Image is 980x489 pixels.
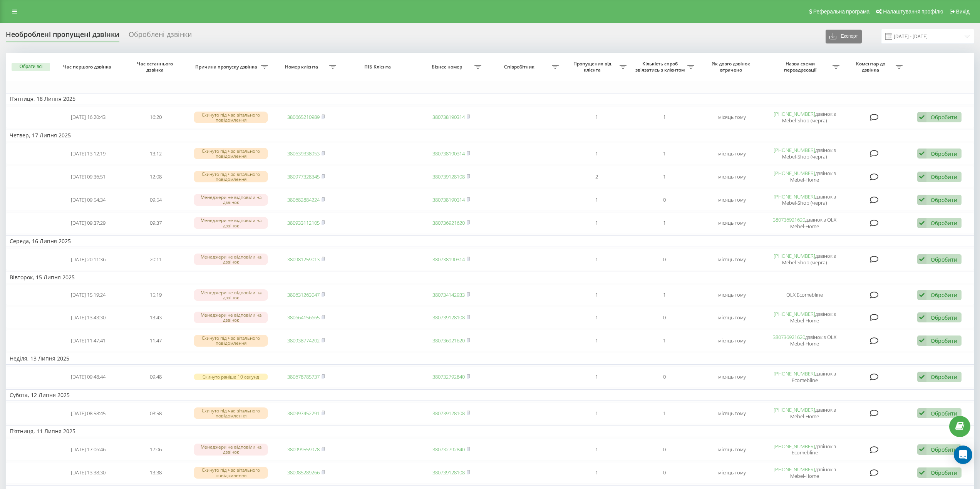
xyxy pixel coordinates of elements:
a: [PHONE_NUMBER] [774,406,815,413]
a: 380682884224 [287,196,320,203]
td: дзвінок з Mebel-Home [766,402,843,424]
span: Час першого дзвінка [61,64,115,70]
a: [PHONE_NUMBER] [774,252,815,259]
td: 1 [630,402,698,424]
div: Менеджери не відповіли на дзвінок [194,289,268,301]
a: 380732792840 [432,446,465,453]
div: Скинуто під час вітального повідомлення [194,335,268,346]
td: [DATE] 17:06:46 [54,439,122,460]
td: 16:20 [122,107,190,128]
div: Менеджери не відповіли на дзвінок [194,194,268,205]
td: 08:58 [122,402,190,424]
a: 380665210989 [287,113,320,120]
a: 380678785737 [287,373,320,380]
td: 20:11 [122,249,190,270]
div: Обробити [931,150,957,157]
td: дзвінок з Ecomebline [766,439,843,460]
div: Обробити [931,373,957,381]
span: Номер клієнта [276,64,329,70]
a: [PHONE_NUMBER] [774,310,815,317]
td: місяць тому [698,402,766,424]
span: Назва схеми переадресації [770,61,833,73]
td: місяць тому [698,166,766,187]
a: 380738190314 [432,256,465,263]
td: 1 [563,330,630,351]
td: Субота, 12 Липня 2025 [6,389,974,401]
td: 1 [563,402,630,424]
div: Менеджери не відповіли на дзвінок [194,312,268,323]
div: Обробити [931,219,957,227]
td: [DATE] 09:36:51 [54,166,122,187]
td: Середа, 16 Липня 2025 [6,235,974,247]
td: дзвінок з Mebel-Home [766,462,843,484]
div: Менеджери не відповіли на дзвінок [194,444,268,455]
div: Обробити [931,173,957,180]
td: дзвінок з Mebel-Shop (черга) [766,143,843,164]
td: [DATE] 13:43:30 [54,307,122,328]
td: 09:48 [122,366,190,388]
td: 12:08 [122,166,190,187]
a: 380997452291 [287,410,320,417]
td: 1 [630,212,698,234]
td: [DATE] 08:58:45 [54,402,122,424]
td: 1 [563,285,630,305]
td: 1 [563,189,630,210]
a: 380664156665 [287,314,320,321]
td: дзвінок з OLX Mebel-Home [766,330,843,351]
td: 11:47 [122,330,190,351]
td: OLX Ecomebline [766,285,843,305]
td: 1 [630,330,698,351]
td: дзвінок з Mebel-Home [766,166,843,187]
td: 1 [563,366,630,388]
td: 0 [630,439,698,460]
td: 15:19 [122,285,190,305]
div: Оброблені дзвінки [129,30,192,42]
td: [DATE] 16:20:43 [54,107,122,128]
span: Пропущених від клієнта [566,61,620,73]
td: [DATE] 13:38:30 [54,462,122,484]
td: 09:37 [122,212,190,234]
div: Скинуто під час вітального повідомлення [194,171,268,182]
td: місяць тому [698,366,766,388]
a: 380739128108 [432,314,465,321]
td: 1 [563,212,630,234]
button: Експорт [826,30,862,43]
a: 380639338953 [287,150,320,157]
div: Обробити [931,446,957,453]
div: Обробити [931,314,957,321]
span: Реферальна програма [813,8,870,15]
td: 13:38 [122,462,190,484]
td: місяць тому [698,285,766,305]
td: 17:06 [122,439,190,460]
td: 1 [563,143,630,164]
td: місяць тому [698,189,766,210]
td: 1 [563,249,630,270]
div: Скинуто під час вітального повідомлення [194,148,268,159]
div: Скинуто раніше 10 секунд [194,374,268,380]
td: [DATE] 09:48:44 [54,366,122,388]
td: місяць тому [698,107,766,128]
td: Вівторок, 15 Липня 2025 [6,272,974,283]
a: [PHONE_NUMBER] [774,193,815,200]
td: Неділя, 13 Липня 2025 [6,353,974,364]
td: 1 [563,307,630,328]
div: Обробити [931,256,957,263]
td: 0 [630,249,698,270]
a: 380739128108 [432,173,465,180]
a: 380738190314 [432,113,465,120]
td: місяць тому [698,212,766,234]
a: 380981259013 [287,256,320,263]
a: [PHONE_NUMBER] [774,443,815,450]
td: місяць тому [698,462,766,484]
td: 1 [563,439,630,460]
span: Як довго дзвінок втрачено [705,61,759,73]
div: Open Intercom Messenger [954,446,972,464]
td: 1 [630,107,698,128]
td: дзвінок з Mebel-Shop (черга) [766,249,843,270]
a: 380732792840 [432,373,465,380]
a: 380734142933 [432,291,465,298]
span: Коментар до дзвінка [847,61,895,73]
td: дзвінок з Mebel-Home [766,307,843,328]
a: 380739128108 [432,469,465,476]
td: 0 [630,307,698,328]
